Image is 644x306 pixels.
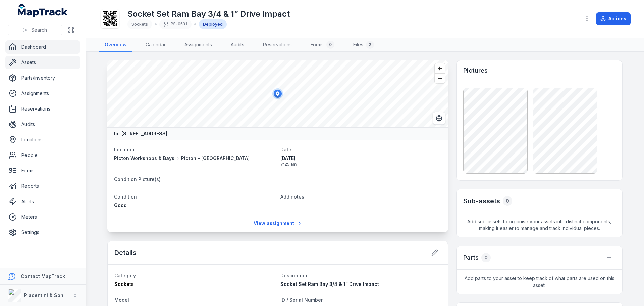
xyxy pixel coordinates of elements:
h1: Socket Set Ram Bay 3/4 & 1” Drive Impact [127,9,290,19]
a: Reservations [5,102,80,116]
span: Search [31,27,47,33]
a: Alerts [5,195,80,208]
span: Add sub-assets to organise your assets into distinct components, making it easier to manage and t... [457,213,622,237]
strong: lot [STREET_ADDRESS] [114,130,167,137]
span: Date [280,147,291,152]
span: Sockets [114,281,134,287]
a: Forms0 [305,38,340,52]
a: Assets [5,56,80,69]
a: Overview [99,38,132,52]
span: Picton - [GEOGRAPHIC_DATA] [181,155,250,162]
button: Actions [596,12,631,25]
a: Assignments [179,38,217,52]
a: Picton Workshops & BaysPicton - [GEOGRAPHIC_DATA] [114,155,275,162]
button: Switch to Satellite View [433,112,445,125]
a: People [5,148,80,162]
a: Calendar [140,38,171,52]
span: Socket Set Ram Bay 3/4 & 1” Drive Impact [280,281,379,287]
strong: Contact MapTrack [21,273,65,279]
span: Category [114,273,136,278]
canvas: Map [107,60,448,127]
div: Deployed [199,19,227,29]
h3: Pictures [463,66,488,75]
div: 2 [366,41,374,49]
div: 0 [481,253,491,262]
a: Assignments [5,87,80,100]
h2: Details [114,248,137,257]
span: Location [114,147,135,152]
a: Settings [5,226,80,239]
a: Reports [5,179,80,193]
span: Model [114,297,129,303]
time: 08/09/2025, 7:25:52 am [280,155,441,167]
span: Description [280,273,307,278]
a: Forms [5,164,80,177]
a: Dashboard [5,40,80,54]
h3: Parts [463,253,479,262]
span: Add parts to your asset to keep track of what parts are used on this asset. [457,270,622,294]
span: Condition [114,194,137,200]
a: Reservations [258,38,297,52]
span: Good [114,202,127,208]
div: PS-0591 [159,19,192,29]
a: Locations [5,133,80,146]
div: 0 [503,196,512,206]
button: Search [8,24,62,36]
div: 0 [326,41,334,49]
strong: Piacentini & Son [24,292,63,298]
span: [DATE] [280,155,441,162]
a: View assignment [249,217,307,230]
a: Files2 [348,38,379,52]
a: MapTrack [18,4,68,17]
span: Picton Workshops & Bays [114,155,174,162]
span: ID / Serial Number [280,297,323,303]
span: 7:25 am [280,162,441,167]
a: Audits [5,118,80,131]
a: Parts/Inventory [5,71,80,85]
button: Zoom in [435,63,445,73]
span: Condition Picture(s) [114,176,161,182]
a: Audits [225,38,250,52]
button: Zoom out [435,73,445,83]
h2: Sub-assets [463,196,500,206]
span: Add notes [280,194,304,200]
a: Meters [5,210,80,224]
span: Sockets [131,21,148,27]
